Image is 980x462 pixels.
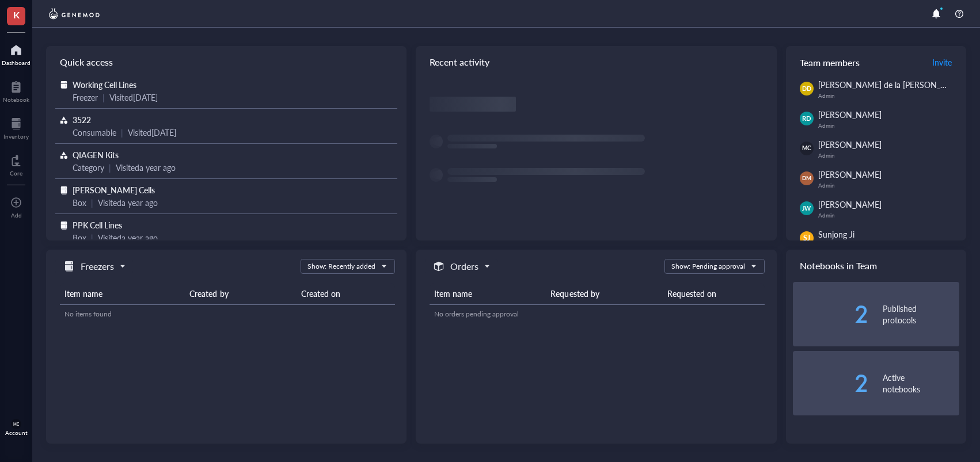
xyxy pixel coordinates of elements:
[818,92,966,99] div: Admin
[932,56,952,68] span: Invite
[73,161,104,174] div: Category
[73,114,91,125] span: 3522
[91,231,93,244] div: |
[11,212,22,219] div: Add
[3,78,29,103] a: Notebook
[883,372,959,395] div: Active notebooks
[109,161,111,174] div: |
[73,231,86,244] div: Box
[430,283,546,304] th: Item name
[81,259,114,273] h5: Freezers
[546,283,662,304] th: Requested by
[13,422,19,426] span: MC
[2,41,31,66] a: Dashboard
[793,305,869,323] div: 2
[307,261,375,272] div: Show: Recently added
[818,139,882,150] span: [PERSON_NAME]
[434,309,760,319] div: No orders pending approval
[46,7,102,21] img: genemod-logo
[818,198,882,210] span: [PERSON_NAME]
[73,91,98,104] div: Freezer
[10,151,22,177] a: Core
[128,126,176,139] div: Visited [DATE]
[450,259,478,273] h5: Orders
[73,149,119,161] span: QIAGEN Kits
[802,84,811,93] span: DD
[786,46,966,78] div: Team members
[297,283,394,304] th: Created on
[60,283,185,304] th: Item name
[3,133,29,140] div: Inventory
[10,170,22,177] div: Core
[116,161,176,174] div: Visited a year ago
[663,283,765,304] th: Requested on
[818,109,882,120] span: [PERSON_NAME]
[102,91,105,104] div: |
[802,144,811,152] span: MC
[818,169,882,180] span: [PERSON_NAME]
[109,91,158,104] div: Visited [DATE]
[416,46,776,78] div: Recent activity
[98,231,158,244] div: Visited a year ago
[802,174,811,182] span: DM
[883,303,959,326] div: Published protocols
[46,46,407,78] div: Quick access
[73,196,86,209] div: Box
[671,261,745,272] div: Show: Pending approval
[786,250,966,282] div: Notebooks in Team
[2,59,31,66] div: Dashboard
[73,219,122,231] span: PPK Cell Lines
[73,184,155,196] span: [PERSON_NAME] Cells
[818,79,966,90] span: [PERSON_NAME] de la [PERSON_NAME]
[818,122,959,129] div: Admin
[793,374,869,392] div: 2
[121,126,123,139] div: |
[818,182,959,189] div: Admin
[3,114,29,140] a: Inventory
[91,196,93,209] div: |
[802,204,811,213] span: JW
[3,96,29,103] div: Notebook
[803,233,810,243] span: SJ
[64,309,390,319] div: No items found
[932,53,952,71] button: Invite
[802,114,811,124] span: RD
[5,429,28,436] div: Account
[818,228,854,240] span: Sunjong Ji
[13,7,20,22] span: K
[185,283,297,304] th: Created by
[73,126,116,139] div: Consumable
[818,212,959,219] div: Admin
[73,79,136,90] span: Working Cell Lines
[98,196,158,209] div: Visited a year ago
[818,152,959,159] div: Admin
